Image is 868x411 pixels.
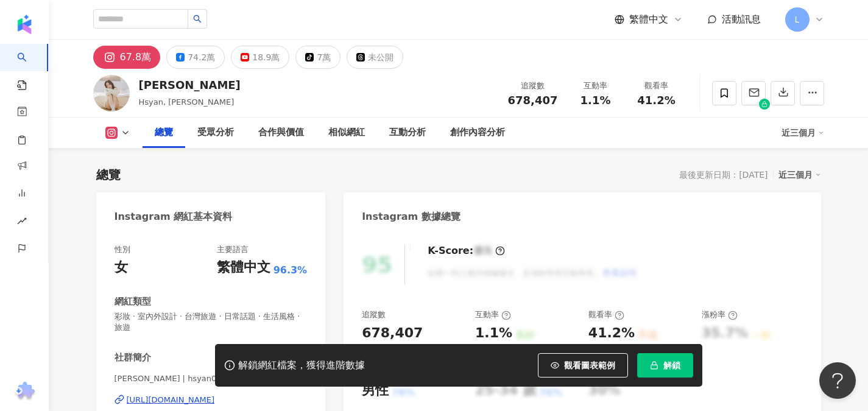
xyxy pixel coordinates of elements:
[317,49,331,66] div: 7萬
[368,49,393,66] div: 未公開
[139,97,235,107] span: Hsyan, [PERSON_NAME]
[347,46,403,69] button: 未公開
[193,15,202,23] span: search
[231,46,289,69] button: 18.9萬
[637,353,693,378] button: 解鎖
[362,324,423,343] div: 678,407
[115,295,151,308] div: 網紅類型
[328,125,365,140] div: 相似網紅
[663,360,680,370] span: 解鎖
[115,258,128,277] div: 女
[115,244,130,255] div: 性別
[475,324,512,343] div: 1.1%
[96,166,121,183] div: 總覽
[115,311,308,333] span: 彩妝 · 室內外設計 · 台灣旅遊 · 日常話題 · 生活風格 · 旅遊
[115,210,233,223] div: Instagram 網紅基本資料
[428,244,505,258] div: K-Score :
[362,381,389,400] div: 男性
[93,75,130,111] img: KOL Avatar
[238,359,365,372] div: 解鎖網紅檔案，獲得進階數據
[362,309,386,320] div: 追蹤數
[722,13,761,25] span: 活動訊息
[295,46,340,69] button: 7萬
[538,353,628,378] button: 觀看圖表範例
[217,244,249,255] div: 主要語言
[93,46,161,69] button: 67.8萬
[120,49,152,66] div: 67.8萬
[166,46,225,69] button: 74.2萬
[679,170,767,180] div: 最後更新日期：[DATE]
[13,382,37,401] img: chrome extension
[15,15,34,34] img: logo icon
[273,264,308,277] span: 96.3%
[197,125,234,140] div: 受眾分析
[127,395,215,406] div: [URL][DOMAIN_NAME]
[217,258,270,277] div: 繁體中文
[139,77,241,93] div: [PERSON_NAME]
[155,125,173,140] div: 總覽
[450,125,505,140] div: 創作內容分析
[17,209,27,236] span: rise
[389,125,426,140] div: 互動分析
[564,360,615,370] span: 觀看圖表範例
[782,123,824,142] div: 近三個月
[252,49,280,66] div: 18.9萬
[795,13,800,26] span: L
[475,309,511,320] div: 互動率
[188,49,215,66] div: 74.2萬
[258,125,304,140] div: 合作與價值
[115,395,308,406] a: [URL][DOMAIN_NAME]
[629,13,668,26] span: 繁體中文
[778,167,821,183] div: 近三個月
[17,44,41,91] a: search
[362,210,460,223] div: Instagram 數據總覽
[702,309,738,320] div: 漲粉率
